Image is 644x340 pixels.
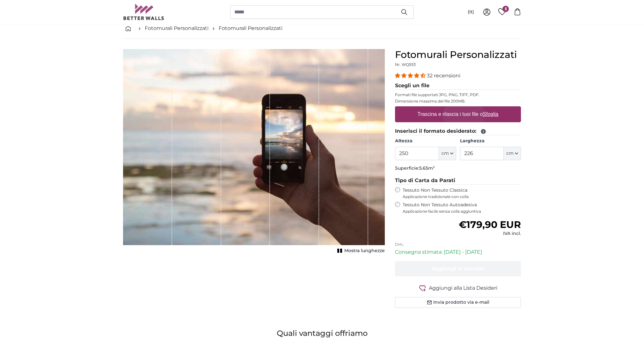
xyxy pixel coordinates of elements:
[123,49,385,255] div: 1 of 1
[429,284,497,292] span: Aggiungi alla Lista Desideri
[442,150,449,157] span: cm
[395,92,521,97] p: Formati file supportati JPG, PNG, TIFF, PDF.
[395,62,416,67] span: Nr. WQ553
[459,230,521,237] div: IVA incl.
[395,284,521,292] button: Aggiungi alla Lista Desideri
[219,25,282,32] a: Fotomurali Personalizzati
[395,138,456,144] label: Altezza
[395,49,521,60] h1: Fotomurali Personalizzati
[145,25,209,32] a: Fotomurali Personalizzati
[395,73,427,79] span: 4.31 stars
[123,18,521,39] nav: breadcrumbs
[335,246,385,255] button: Mostra lunghezze
[344,248,385,254] span: Mostra lunghezze
[403,209,521,214] span: Applicazione facile senza colla aggiuntiva
[403,187,521,199] label: Tessuto Non Tessuto Classica
[395,165,521,172] p: Superficie:
[459,219,521,230] span: €179,90 EUR
[403,194,521,199] span: Applicazione tradizionale con colla
[395,297,521,308] button: Invia prodotto via e-mail
[123,4,165,20] img: Betterwalls
[395,99,521,104] p: Dimensione massima del file 200MB.
[439,147,456,160] button: cm
[432,266,484,272] span: Aggiungi al carrello
[419,165,435,171] span: 5.65m²
[463,6,479,18] button: (it)
[395,177,521,185] legend: Tipo di Carta da Parati
[506,150,514,157] span: cm
[427,73,460,79] span: 32 recensioni
[395,242,521,247] p: DHL
[395,127,521,135] legend: Inserisci il formato desiderato:
[123,328,521,338] h3: Quali vantaggi offriamo
[504,147,521,160] button: cm
[460,138,521,144] label: Larghezza
[403,202,521,214] label: Tessuto Non Tessuto Autoadesiva
[395,261,521,276] button: Aggiungi al carrello
[395,82,521,90] legend: Scegli un file
[502,6,509,12] span: 5
[395,248,521,256] p: Consegna stimata: [DATE] - [DATE]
